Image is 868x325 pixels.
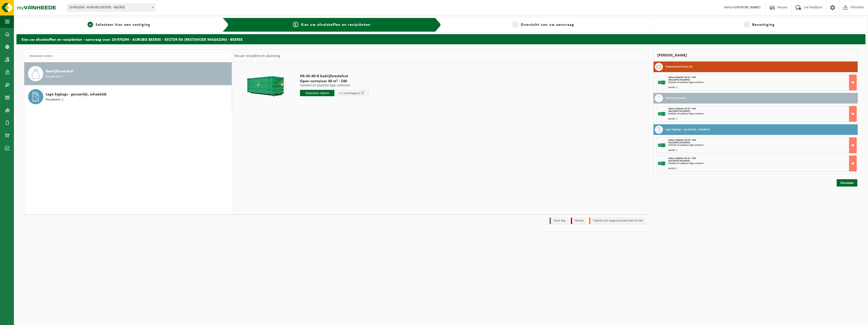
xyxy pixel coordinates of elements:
li: Holiday [571,217,587,224]
input: Selecteer datum [300,90,334,96]
span: HK-XC-40-G bedrijfsrestafval [300,74,369,79]
strong: Van [DATE] tot [DATE] [668,78,690,81]
li: Vaste dag [550,217,568,224]
span: Selecteer hier een vestiging [96,23,150,27]
span: Open container 40 m³ - C40 [300,79,369,84]
strong: Van [DATE] tot [DATE] [668,141,690,144]
strong: Van [DATE] tot [DATE] [668,159,690,162]
span: Overzicht van uw aanvraag [521,23,574,27]
div: [PERSON_NAME] [653,49,858,62]
span: Recipiënten: 1 [46,97,63,102]
li: Tijdelijk niet toegestaan/période limitée [589,217,646,224]
strong: Van [DATE] tot [DATE] [668,110,690,113]
span: 4 [744,22,750,27]
div: Ophalen en plaatsen lege container [668,81,856,84]
span: 10-691696 - AURUBIS BEERSE - BEERSE [67,4,155,11]
p: Ophalen en plaatsen lege container [300,84,369,87]
div: Ophalen en plaatsen lege container [668,162,856,165]
div: Aantal: 1 [668,167,856,170]
h3: Lege bigbags - gevaarlijk, schadelijk [665,126,710,134]
a: Doorgaan [837,179,857,187]
h3: Bedrijfsrestafval [665,94,686,102]
span: Open container 40 m³ - C40 [668,157,696,160]
div: Ophalen en plaatsen lege container [668,113,856,115]
button: Lege bigbags - gevaarlijk, schadelijk Recipiënten: 1 [24,85,232,108]
span: 3 [513,22,518,27]
span: Bevestiging [752,23,775,27]
span: Bedrijfsrestafval [46,68,74,74]
span: 2 [293,22,298,27]
h2: Kies uw afvalstoffen en recipiënten - aanvraag voor 10-976294 - AURUBIS BEERSE - SECTOR RA (RESTA... [16,34,865,44]
div: Aantal: 2 [668,86,856,89]
div: Aantal: 1 [668,149,856,152]
span: Recipiënten: 1 [46,74,63,79]
strong: [PERSON_NAME] [735,6,761,9]
input: Materiaal zoeken [27,52,229,60]
span: 10-691696 - AURUBIS BEERSE - BEERSE [67,4,155,11]
span: 1 [88,22,93,27]
span: Open container 40 m³ - C40 [668,76,696,79]
span: Lege bigbags - gevaarlijk, schadelijk [46,91,107,97]
span: Open container 40 m³ - C40 [668,139,696,141]
div: Ophalen en plaatsen lege container [668,144,856,147]
a: 1Selecteer hier een vestiging [19,22,219,28]
div: Aantal: 1 [668,118,856,120]
h3: Onbehandeld hout (A) [665,63,693,71]
span: Open container 40 m³ - C40 [668,107,696,110]
span: + 3 werkdag(en) [339,92,360,95]
button: Bedrijfsrestafval Recipiënten: 1 [24,62,232,85]
span: Kies uw afvalstoffen en recipiënten [301,23,371,27]
div: Keuze recipiënt en planning [232,50,283,62]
